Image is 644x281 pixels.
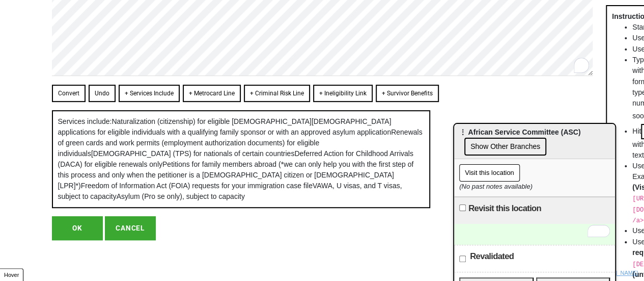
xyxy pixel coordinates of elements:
span: Services include: [58,117,112,125]
button: + Criminal Risk Line [244,85,310,102]
label: Revisit this location [468,202,541,215]
span: [DEMOGRAPHIC_DATA] (TPS) for nationals of certain countries [91,149,294,158]
span: ⋮ African Service Committee (ASC) [459,128,580,136]
button: OK [52,216,103,240]
div: To enrich screen reader interactions, please activate Accessibility in Grammarly extension settings [454,224,615,245]
button: Visit this location [459,164,520,182]
button: Undo [89,85,116,102]
span: Petitions for family members abroad (*we can only help you with the first step of this process an... [58,160,414,190]
button: + Ineligibility Link [313,85,373,102]
button: + Metrocard Line [183,85,241,102]
span: Asylum (Pro se only), subject to capacity [117,192,245,200]
label: Revalidated [470,250,514,263]
button: Show Other Branches [464,138,546,156]
button: CANCEL [105,216,156,240]
span: Naturalization (citizenship) for eligible [DEMOGRAPHIC_DATA] [111,117,311,125]
button: + Services Include [119,85,180,102]
i: (No past notes available) [459,183,533,190]
span: Freedom of Information Act (FOIA) requests for your immigration case file [81,182,313,190]
span: Renewals of green cards and work permits (employment authorization documents) for eligible indivi... [58,128,423,158]
button: Convert [52,85,86,102]
button: + Survivor Benefits [376,85,439,102]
